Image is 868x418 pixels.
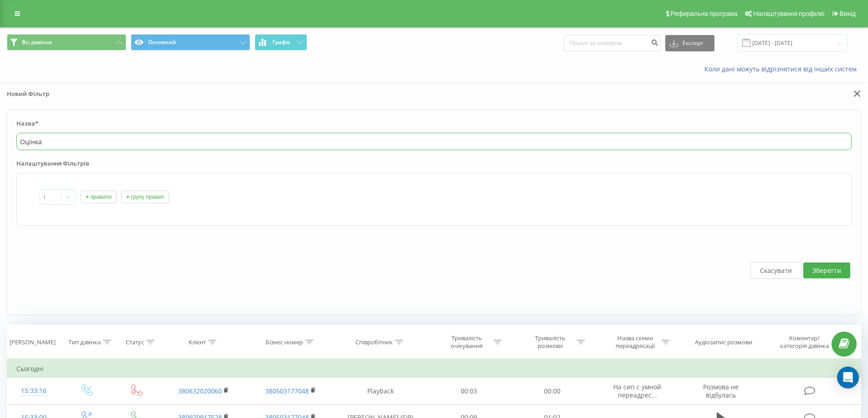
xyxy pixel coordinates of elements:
span: На сип с умной переадрес... [613,383,661,399]
input: Пошук за номером [564,35,661,51]
span: Реферальна програма [671,10,738,17]
div: Коментар/категорія дзвінка [778,334,831,350]
div: Query builder [40,189,828,205]
div: Тривалість розмови [526,334,575,350]
div: Open Intercom Messenger [837,367,859,388]
div: Бізнес номер [266,338,303,346]
div: Статус [126,338,144,346]
button: Зберегти [803,262,850,278]
button: Закрити [851,90,861,99]
div: Співробітник [355,338,393,346]
button: Експорт [665,35,714,51]
button: Графік [255,34,307,50]
div: Тривалість очікування [442,334,491,350]
button: Скасувати [750,262,801,279]
a: Коли дані можуть відрізнятися вiд інших систем [704,65,861,73]
button: + групу правил [121,191,169,203]
input: Введіть назву [16,133,852,150]
span: Налаштування профілю [753,10,824,17]
td: 00:03 [427,378,511,404]
a: 380632020060 [178,387,222,395]
span: Графік [272,39,290,45]
button: + правило [81,191,117,203]
span: Вихід [840,10,856,17]
div: [PERSON_NAME] [10,338,56,346]
p: Новий Фільтр [7,90,428,103]
span: Всі дзвінки [22,39,52,46]
button: Всі дзвінки [7,34,126,50]
span: Розмова не відбулась [703,383,739,399]
td: Сьогодні [7,360,861,378]
div: Назва схеми переадресації [611,334,659,350]
div: Тип дзвінка [68,338,101,346]
td: Playback [334,378,427,404]
td: 00:00 [511,378,594,404]
button: Основний [131,34,250,50]
div: Аудіозапис розмови [695,338,752,346]
label: Налаштування Фільтрів [16,159,852,173]
div: Клієнт [189,338,206,346]
label: Назва* [16,119,852,133]
a: 380503177048 [265,387,309,395]
div: 15:33:16 [16,382,51,400]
